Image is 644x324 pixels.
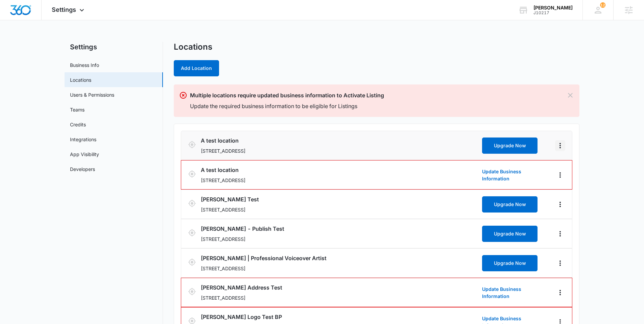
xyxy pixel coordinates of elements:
button: Dismiss [566,91,574,99]
button: Actions [555,140,565,151]
a: Integrations [70,136,96,143]
a: Locations [70,76,91,83]
span: 12 [600,2,605,8]
div: account name [533,5,573,10]
a: Credits [70,121,86,128]
p: [STREET_ADDRESS] [201,235,479,243]
p: [STREET_ADDRESS] [201,147,479,154]
h3: [PERSON_NAME] - Publish Test [201,225,479,233]
a: App Visibility [70,151,99,158]
a: Update Business Information [482,168,550,182]
a: Teams [70,106,85,113]
button: Upgrade Now [482,255,538,271]
button: Actions [555,228,565,239]
h3: [PERSON_NAME] Address Test [201,283,479,292]
div: account id [533,10,573,15]
a: Developers [70,166,95,173]
h3: [PERSON_NAME] Logo Test BP [201,313,479,321]
button: Actions [555,258,565,269]
h3: [PERSON_NAME] Test [201,195,479,203]
button: Add Location [174,60,219,76]
h3: A test location [201,166,479,174]
p: [STREET_ADDRESS] [201,265,479,272]
a: Add Location [174,65,219,71]
a: Update Business Information [482,285,550,300]
div: notifications count [600,2,605,8]
h1: Locations [174,42,212,52]
button: Upgrade Now [482,226,538,242]
button: Actions [555,199,565,210]
span: Settings [52,6,76,13]
a: Business Info [70,61,99,69]
button: Upgrade Now [482,196,538,213]
button: Upgrade Now [482,138,538,154]
p: Multiple locations require updated business information to Activate Listing [190,91,561,99]
h3: A test location [201,136,479,145]
a: Users & Permissions [70,91,114,98]
button: Actions [555,287,565,298]
h3: [PERSON_NAME] | Professional Voiceover Artist [201,254,479,262]
p: [STREET_ADDRESS] [201,177,479,184]
p: Update the required business information to be eligible for Listings [190,102,561,110]
p: [STREET_ADDRESS] [201,206,479,213]
button: Actions [555,170,565,180]
p: [STREET_ADDRESS] [201,294,479,301]
h2: Settings [65,42,163,52]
